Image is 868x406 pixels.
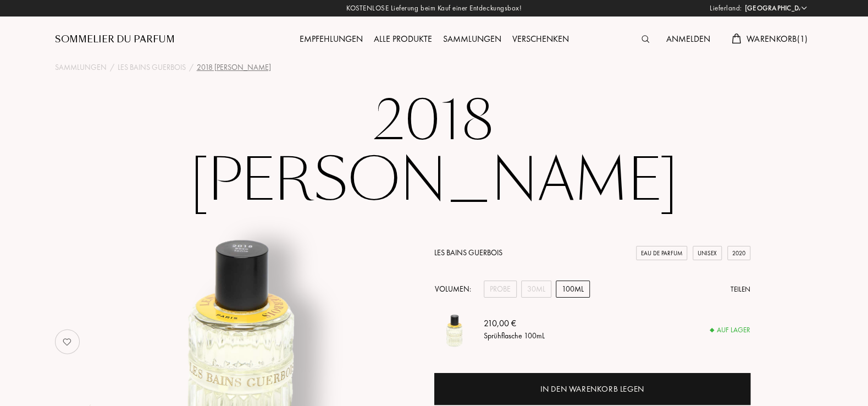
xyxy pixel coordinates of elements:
[556,281,590,298] div: 100mL
[660,33,715,45] a: Anmelden
[800,4,808,12] img: arrow_w.png
[159,90,709,211] h1: 2018 [PERSON_NAME]
[484,281,517,298] div: Probe
[540,383,644,396] div: In den Warenkorb legen
[747,33,808,45] span: Warenkorb ( 1 )
[693,246,722,261] div: Unisex
[434,248,502,257] a: Les Bains Guerbois
[110,62,114,73] div: /
[56,331,78,353] img: no_like_p.png
[484,317,545,330] div: 210,00 €
[727,246,750,261] div: 2020
[732,34,740,43] img: cart.svg
[294,32,368,47] div: Empfehlungen
[710,325,750,336] div: Auf Lager
[484,330,545,342] div: Sprühflasche 100mL
[507,32,574,47] div: Verschenken
[368,33,438,45] a: Alle Produkte
[118,62,186,73] a: Les Bains Guerbois
[642,35,649,43] img: search_icn.svg
[660,32,715,47] div: Anmelden
[710,3,742,14] span: Lieferland:
[189,62,193,73] div: /
[731,284,750,295] div: Teilen
[438,32,507,47] div: Sammlungen
[55,62,107,73] a: Sammlungen
[294,33,368,45] a: Empfehlungen
[636,246,687,261] div: Eau de Parfum
[507,33,574,45] a: Verschenken
[55,33,175,46] a: Sommelier du Parfum
[434,309,476,350] img: 2018 Roxo Tonic Les Bains Guerbois
[197,62,271,73] div: 2018 [PERSON_NAME]
[521,281,551,298] div: 30mL
[368,32,438,47] div: Alle Produkte
[438,33,507,45] a: Sammlungen
[434,281,477,298] div: Volumen:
